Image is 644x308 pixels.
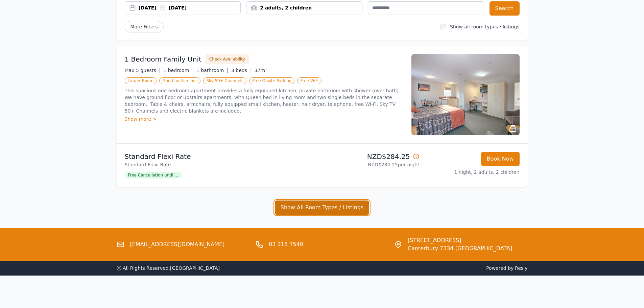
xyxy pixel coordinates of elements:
[325,265,528,271] span: Powered by
[196,68,229,73] span: 1 bathroom |
[408,236,512,244] span: [STREET_ADDRESS]
[117,265,220,271] span: ⓒ All Rights Reserved. [GEOGRAPHIC_DATA]
[163,68,194,73] span: 1 bedroom |
[325,152,420,161] p: NZD$284.25
[515,265,527,271] a: Resly
[125,87,403,114] p: This spacious one bedroom apartment provides a fully equipped kitchen, private bathroom with show...
[125,161,319,168] p: Standard Flexi Rate
[125,152,319,161] p: Standard Flexi Rate
[203,77,246,84] span: Sky 50+ Channels
[125,54,201,64] h3: 1 Bedroom Family Unit
[125,77,157,84] span: Larger Room
[159,77,200,84] span: Good for Families
[450,24,519,29] label: Show all room types / listings
[125,116,403,122] div: Show more >
[130,240,225,248] a: [EMAIL_ADDRESS][DOMAIN_NAME]
[139,4,241,11] div: [DATE] [DATE]
[490,1,520,16] button: Search
[297,77,321,84] span: Free WiFi
[255,68,267,73] span: 37m²
[269,240,303,248] a: 03 315 7540
[481,152,520,166] button: Book Now
[125,172,182,179] span: Free Cancellation until ...
[246,4,362,11] div: 2 adults, 2 children
[275,200,369,215] button: Show All Room Types / Listings
[125,21,164,32] span: More Filters
[425,169,520,175] p: 1 night, 2 adults, 2 children
[325,161,420,168] p: NZD$284.25 per night
[408,244,512,253] span: Canterbury 7334 [GEOGRAPHIC_DATA]
[125,68,161,73] span: Max 5 guests |
[206,54,249,64] button: Check Availability
[249,77,294,84] span: Free Onsite Parking
[231,68,252,73] span: 3 beds |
